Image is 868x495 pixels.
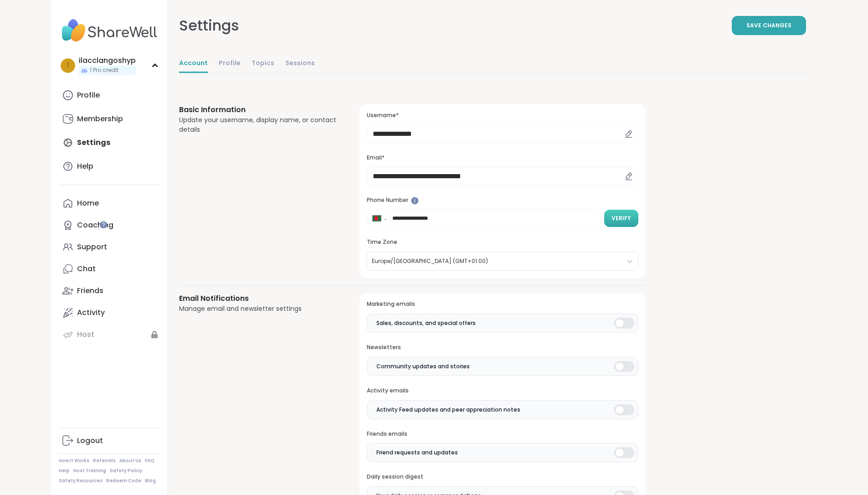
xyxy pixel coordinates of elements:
[59,84,160,106] a: Profile
[77,242,107,252] div: Support
[219,55,241,73] a: Profile
[367,300,638,308] h3: Marketing emails
[59,324,160,345] a: Host
[77,161,93,171] div: Help
[376,406,520,414] span: Activity Feed updates and peer appreciation notes
[59,15,160,46] img: ShareWell Nav Logo
[59,214,160,236] a: Coaching
[611,214,631,222] span: Verify
[367,238,638,246] h3: Time Zone
[367,344,638,351] h3: Newsletters
[179,104,338,115] h3: Basic Information
[77,308,105,318] div: Activity
[73,468,106,474] a: Host Training
[367,112,638,119] h3: Username*
[252,55,274,73] a: Topics
[59,155,160,177] a: Help
[59,468,70,474] a: Help
[110,468,142,474] a: Safety Policy
[746,21,791,30] span: Save Changes
[59,108,160,130] a: Membership
[145,478,156,484] a: Blog
[179,293,338,304] h3: Email Notifications
[145,458,154,464] a: FAQ
[179,304,338,314] div: Manage email and newsletter settings
[59,458,89,464] a: How It Works
[77,90,100,100] div: Profile
[604,210,638,227] button: Verify
[376,449,458,457] span: Friend requests and updates
[77,220,113,230] div: Coaching
[119,458,141,464] a: About Us
[59,430,160,452] a: Logout
[376,362,470,371] span: Community updates and stories
[100,221,107,228] iframe: Spotlight
[367,154,638,162] h3: Email*
[367,473,638,481] h3: Daily session digest
[77,264,96,274] div: Chat
[93,458,116,464] a: Referrals
[90,67,118,74] span: 1 Pro credit
[77,286,103,296] div: Friends
[285,55,315,73] a: Sessions
[59,258,160,280] a: Chat
[59,280,160,302] a: Friends
[59,192,160,214] a: Home
[79,56,136,66] div: ilacclangoshyp
[77,330,94,340] div: Host
[179,115,338,134] div: Update your username, display name, or contact details
[67,60,69,72] span: i
[179,15,239,36] div: Settings
[411,197,419,205] iframe: Spotlight
[367,387,638,395] h3: Activity emails
[732,16,806,35] button: Save Changes
[77,436,103,446] div: Logout
[367,196,638,204] h3: Phone Number
[179,55,208,73] a: Account
[59,302,160,324] a: Activity
[106,478,141,484] a: Redeem Code
[367,430,638,438] h3: Friends emails
[59,478,103,484] a: Safety Resources
[77,198,99,208] div: Home
[59,236,160,258] a: Support
[77,114,123,124] div: Membership
[376,319,476,327] span: Sales, discounts, and special offers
